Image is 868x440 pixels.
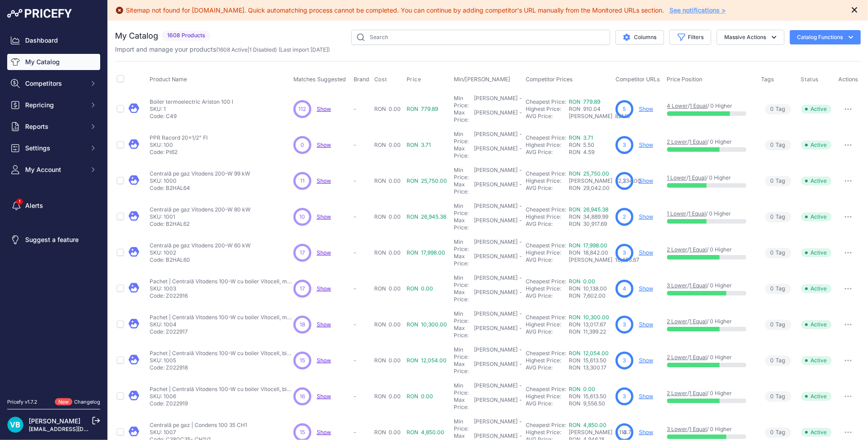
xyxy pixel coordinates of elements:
button: Settings [7,140,100,156]
div: - [518,131,522,145]
a: Cheapest Price: [526,134,566,141]
span: Show [317,106,331,112]
p: SKU: 1000 [150,177,250,185]
div: [PERSON_NAME] [474,217,518,231]
span: 5 [623,105,626,113]
p: / / 0 Higher [667,354,753,361]
div: [PERSON_NAME] [474,310,518,325]
span: 0 [771,177,774,185]
div: Min Price: [454,310,472,325]
a: 2 Lower [667,390,688,396]
span: Tag [765,176,791,186]
span: Price Position [667,76,703,83]
button: Competitors [7,75,100,92]
span: My Account [25,165,84,174]
a: RON 17,998.00 [569,242,607,249]
span: 1608 Products [162,31,211,41]
span: 0 [771,105,774,114]
a: [PERSON_NAME] [29,417,80,425]
a: RON 4,850.00 [569,422,607,428]
span: 10 [299,213,305,221]
a: Show [639,393,653,400]
div: Highest Price: [526,285,569,292]
a: Cheapest Price: [526,98,566,105]
div: [PERSON_NAME] [474,325,518,339]
span: RON 17,998.00 [407,249,445,256]
div: Min Price: [454,167,472,181]
a: 1 Equal [690,102,708,109]
a: Show [317,249,331,256]
div: RON 13,300.17 [569,364,612,371]
div: RON 11,399.22 [569,328,612,335]
p: / / 0 Higher [667,246,753,253]
span: Brand [354,76,369,83]
span: 0 [771,356,774,365]
a: Show [639,213,653,220]
p: Code: B2HAL64 [150,185,250,192]
a: 1 Equal [690,390,707,396]
p: Boiler termoelectric Ariston 100 l [150,98,233,106]
nav: Sidebar [7,32,100,387]
div: AVG Price: [526,292,569,299]
span: Tag [765,140,791,150]
div: [PERSON_NAME] [474,274,518,289]
a: 1 Lower [667,210,687,217]
a: 1 Equal [690,426,707,432]
div: Min Price: [454,202,472,217]
span: 3 [623,356,626,365]
div: - [518,217,522,231]
span: Active [801,212,832,221]
p: / / 0 Higher [667,390,753,397]
div: - [518,95,522,109]
div: [PERSON_NAME] [474,167,518,181]
div: [PERSON_NAME] [474,131,518,145]
div: - [518,109,522,123]
a: Alerts [7,198,100,214]
p: / / 0 Higher [667,138,753,145]
a: RON 12,054.00 [569,350,609,356]
div: RON 29,042.00 [569,185,612,192]
div: - [518,382,522,396]
div: Max Price: [454,253,472,267]
span: 0 [301,141,304,149]
span: Show [317,177,331,184]
span: Show [317,393,331,400]
span: Active [801,284,832,293]
a: Show [317,429,331,436]
a: Show [317,357,331,364]
p: - [354,213,371,220]
span: 0 [771,249,774,257]
a: Show [317,213,331,220]
img: Pricefy Logo [7,9,72,18]
a: Cheapest Price: [526,206,566,213]
p: Centrală pe gaz Vitodens 200-W 80 kW [150,206,251,213]
span: RON 0.00 [374,213,401,220]
div: Max Price: [454,145,472,159]
p: Code: C49 [150,113,233,120]
a: 1 Equal [690,282,707,289]
div: [PERSON_NAME] [474,253,518,267]
span: RON 5.50 [569,141,594,148]
span: Matches Suggested [293,76,346,83]
span: RON 0.00 [407,285,433,292]
p: Centrală pe gaz Vitodens 200-W 60 kW [150,242,251,249]
span: RON 34,889.99 [569,213,608,220]
a: Show [317,285,331,292]
span: 17 [300,249,305,257]
p: Pachet | Centrală Vitodens 100-W cu boiler Vitocell, bivalent, de 300 litri 32 Kw [150,386,293,393]
span: Tag [765,284,791,294]
div: [PERSON_NAME] [474,289,518,303]
div: Max Price: [454,361,472,375]
div: [PERSON_NAME] [474,145,518,159]
a: 1 Disabled [249,46,275,53]
a: Changelog [74,399,100,405]
span: Reports [25,122,84,131]
span: Tags [762,76,775,83]
div: [PERSON_NAME] [474,361,518,375]
div: RON 30,917.69 [569,220,612,228]
a: 1 Equal [690,246,707,253]
p: Code: Z022918 [150,364,293,371]
div: - [518,325,522,339]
